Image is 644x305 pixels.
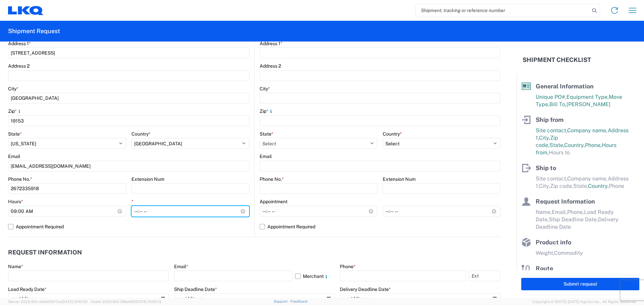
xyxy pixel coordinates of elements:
[8,27,60,35] h2: Shipment Request
[554,250,583,256] span: Commodity
[536,239,571,246] span: Product info
[539,135,550,141] span: City,
[550,183,573,189] span: Zip code,
[383,176,416,182] label: Extension Num
[533,299,636,305] span: Copyright © [DATE]-[DATE] Agistix Inc., All Rights Reserved
[536,116,563,123] span: Ship from
[383,131,402,137] label: Country
[536,250,554,256] span: Weight,
[536,198,595,205] span: Request Information
[8,153,20,159] label: Email
[564,142,585,148] span: Country,
[536,164,556,171] span: Ship to
[340,263,356,270] label: Phone
[573,183,588,189] span: State,
[8,199,23,205] label: Hours
[290,299,308,303] a: Feedback
[135,300,161,304] span: [DATE] 10:06:13
[549,142,564,148] span: State,
[8,263,23,270] label: Name
[536,94,567,100] span: Unique PO#,
[567,127,608,134] span: Company name,
[536,83,594,90] span: General Information
[260,176,284,182] label: Phone No.
[8,176,32,182] label: Phone No.
[340,286,391,292] label: Delivery Deadline Date
[260,86,270,92] label: City
[536,127,567,134] span: Site contact,
[567,101,610,107] span: [PERSON_NAME]
[567,175,608,182] span: Company name,
[8,41,31,47] label: Address 1
[91,300,161,304] span: Client: 2025.18.0-198a450
[260,131,273,137] label: State
[567,94,609,100] span: Equipment Type,
[8,108,22,114] label: Zip
[549,149,570,156] span: Hours to
[8,63,30,69] label: Address 2
[260,41,282,47] label: Address 1
[260,199,287,205] label: Appointment
[174,263,188,270] label: Email
[295,271,335,281] label: Merchant
[8,221,249,232] label: Appointment Required
[8,131,22,137] label: State
[131,176,164,182] label: Extension Num
[131,131,151,137] label: Country
[8,249,82,256] h2: Request Information
[174,286,217,292] label: Ship Deadline Date
[539,183,550,189] span: City,
[61,300,88,304] span: [DATE] 10:10:00
[8,286,47,292] label: Load Ready Date
[521,278,639,290] button: Submit request
[536,209,552,215] span: Name,
[536,265,553,272] span: Route
[8,86,18,92] label: City
[552,209,567,215] span: Email,
[260,153,272,159] label: Email
[585,142,602,148] span: Phone,
[260,63,281,69] label: Address 2
[274,299,290,303] a: Support
[416,4,590,17] input: Shipment, tracking or reference number
[588,183,609,189] span: Country,
[549,216,598,223] span: Ship Deadline Date,
[536,175,567,182] span: Site contact,
[549,101,567,107] span: Bill To,
[8,300,88,304] span: Server: 2025.18.0-a0edd1917ac
[567,209,584,215] span: Phone,
[523,56,591,64] h2: Shipment Checklist
[260,221,500,232] label: Appointment Required
[260,108,274,114] label: Zip
[609,183,624,189] span: Phone
[469,271,500,281] input: Ext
